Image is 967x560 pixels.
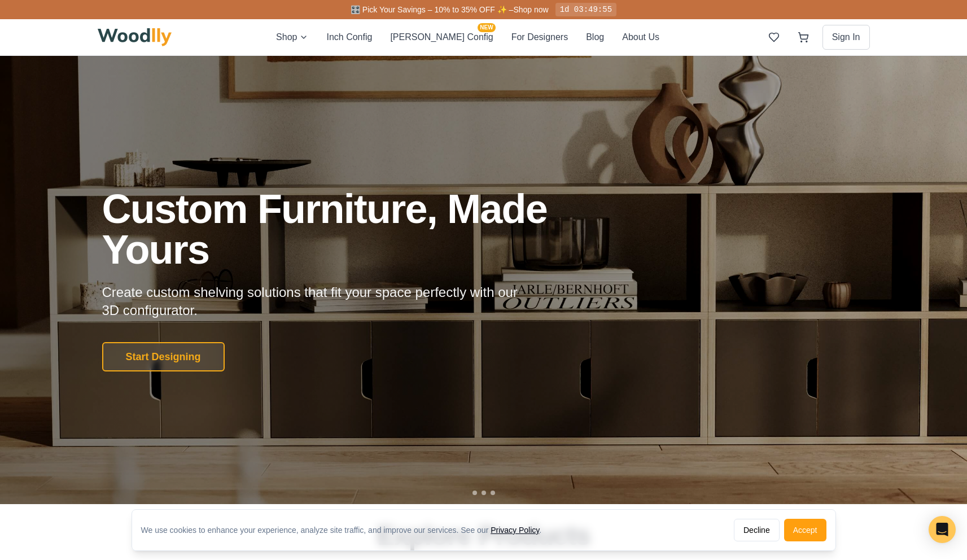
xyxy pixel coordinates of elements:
[326,30,372,45] button: Inch Config
[929,516,956,543] div: Open Intercom Messenger
[734,519,780,541] button: Decline
[586,30,604,45] button: Blog
[491,526,539,535] a: Privacy Policy
[390,30,493,45] button: [PERSON_NAME] ConfigNEW
[141,524,551,536] div: We use cookies to enhance your experience, analyze site traffic, and improve our services. See our .
[555,3,616,16] div: 1d 03:49:55
[513,5,548,14] a: Shop now
[478,23,495,32] span: NEW
[98,28,172,46] img: Woodlly
[102,283,536,320] p: Create custom shelving solutions that fit your space perfectly with our 3D configurator.
[822,25,870,50] button: Sign In
[511,30,568,45] button: For Designers
[102,342,225,371] button: Start Designing
[102,189,608,270] h1: Custom Furniture, Made Yours
[622,30,659,45] button: About Us
[276,30,308,45] button: Shop
[784,519,826,541] button: Accept
[351,5,513,14] span: 🎛️ Pick Your Savings – 10% to 35% OFF ✨ –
